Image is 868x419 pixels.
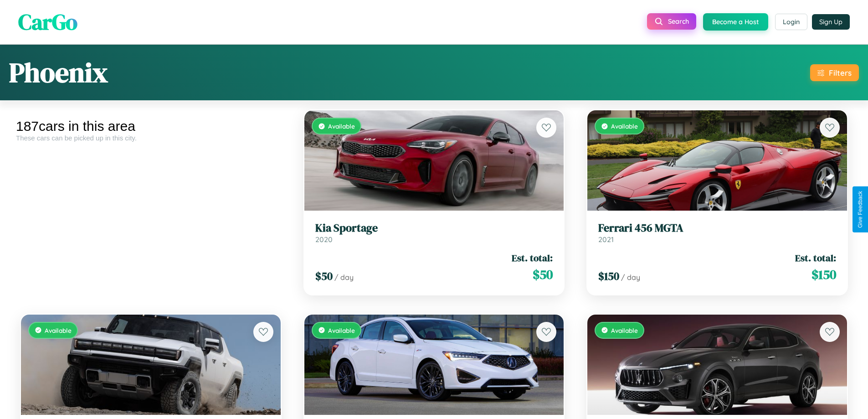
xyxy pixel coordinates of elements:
button: Sign Up [812,14,850,30]
h3: Kia Sportage [315,222,553,235]
span: / day [334,273,354,282]
span: Available [328,326,355,334]
span: Available [328,122,355,130]
span: Available [611,122,638,130]
div: Filters [829,68,852,78]
span: $ 150 [812,265,836,284]
span: CarGo [18,7,77,37]
div: These cars can be picked up in this city. [16,134,286,142]
span: / day [621,273,640,282]
span: 2021 [598,235,614,244]
span: Est. total: [512,251,553,264]
span: Available [611,326,638,334]
span: $ 50 [533,265,553,284]
a: Ferrari 456 MGTA2021 [598,222,836,244]
div: Give Feedback [857,191,863,228]
h3: Ferrari 456 MGTA [598,222,836,235]
span: $ 50 [315,269,333,284]
button: Filters [810,64,859,81]
span: $ 150 [598,269,619,284]
h1: Phoenix [9,54,108,91]
span: 2020 [315,235,333,244]
div: 187 cars in this area [16,119,286,134]
span: Search [668,17,689,26]
button: Search [647,13,696,30]
button: Login [775,14,807,30]
button: Become a Host [703,13,768,31]
a: Kia Sportage2020 [315,222,553,244]
span: Est. total: [795,251,836,264]
span: Available [45,326,72,334]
